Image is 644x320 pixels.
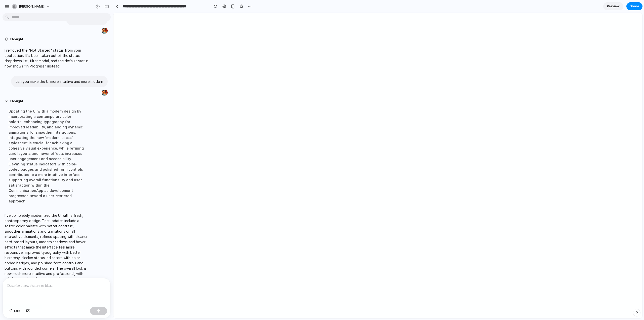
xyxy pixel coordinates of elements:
[16,79,103,84] p: can you make the UI more intuitive and more modern
[6,307,23,315] button: Edit
[603,2,623,10] a: Preview
[5,213,89,287] p: I've completely modernized the UI with a fresh, contemporary design. The updates include a softer...
[19,4,45,9] span: [PERSON_NAME]
[630,4,639,9] span: Share
[607,4,620,9] span: Preview
[626,2,642,10] button: Share
[14,308,20,313] span: Edit
[5,48,89,69] p: I removed the "Not Started" status from your application. It's been taken out of the status dropd...
[5,105,89,207] div: Updating the UI with a modern design by incorporating a contemporary color palette, enhancing typ...
[10,3,52,11] button: [PERSON_NAME]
